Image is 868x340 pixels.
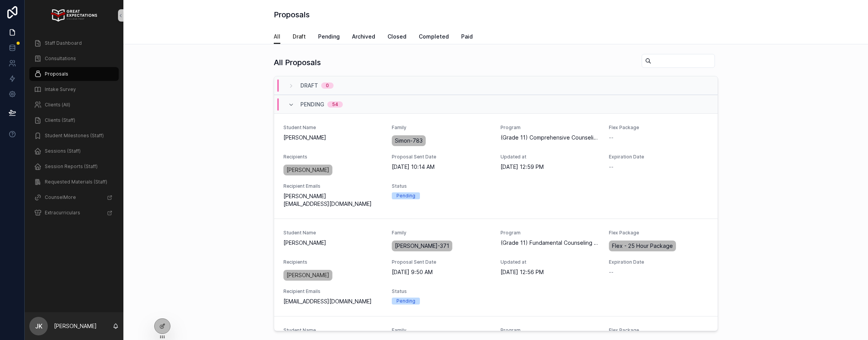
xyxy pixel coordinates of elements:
[29,36,119,50] a: Staff Dashboard
[283,125,383,131] span: Student Name
[54,322,97,330] p: [PERSON_NAME]
[395,137,423,145] span: Simon-783
[283,183,383,189] span: Recipient Emails
[419,33,449,40] span: Completed
[352,30,375,45] a: Archived
[45,71,68,77] span: Proposals
[29,160,119,173] a: Session Reports (Staff)
[392,183,491,189] span: Status
[283,192,383,208] span: [PERSON_NAME][EMAIL_ADDRESS][DOMAIN_NAME]
[274,113,718,219] a: Student Name[PERSON_NAME]FamilySimon-783Program(Grade 11) Comprehensive Counseling ProgramFlex Pa...
[29,82,119,96] a: Intake Survey
[612,242,673,250] span: Flex - 25 Hour Package
[283,239,383,247] span: [PERSON_NAME]
[392,268,491,276] span: [DATE] 9:50 AM
[29,98,119,112] a: Clients (All)
[332,101,338,108] div: 54
[609,125,708,131] span: Flex Package
[419,30,449,45] a: Completed
[29,190,119,204] a: CounselMore
[45,210,80,216] span: Extracurriculars
[25,31,123,230] div: scrollable content
[29,206,119,220] a: Extracurriculars
[300,82,318,89] span: Draft
[45,194,76,200] span: CounselMore
[609,259,708,265] span: Expiration Date
[318,30,340,45] a: Pending
[501,327,600,333] span: Program
[609,327,708,333] span: Flex Package
[45,133,104,139] span: Student Milestones (Staff)
[501,239,600,247] span: (Grade 11) Fundamental Counseling Program
[287,166,329,174] span: [PERSON_NAME]
[352,33,375,40] span: Archived
[501,134,600,141] span: (Grade 11) Comprehensive Counseling Program
[300,101,324,108] span: Pending
[283,298,383,305] span: [EMAIL_ADDRESS][DOMAIN_NAME]
[392,163,491,171] span: [DATE] 10:14 AM
[501,259,600,265] span: Updated at
[29,175,119,189] a: Requested Materials (Staff)
[283,270,332,281] a: [PERSON_NAME]
[501,163,600,171] span: [DATE] 12:59 PM
[609,134,613,141] span: --
[35,321,42,331] span: JK
[283,134,383,141] span: [PERSON_NAME]
[29,129,119,143] a: Student Milestones (Staff)
[609,154,708,160] span: Expiration Date
[395,242,449,250] span: [PERSON_NAME]-371
[461,30,473,45] a: Paid
[396,298,415,305] div: Pending
[283,327,383,333] span: Student Name
[609,268,613,276] span: --
[609,163,613,171] span: --
[392,288,491,295] span: Status
[45,102,70,108] span: Clients (All)
[45,148,81,154] span: Sessions (Staff)
[609,230,708,236] span: Flex Package
[283,230,383,236] span: Student Name
[283,154,383,160] span: Recipients
[51,9,97,22] img: App logo
[45,179,107,185] span: Requested Materials (Staff)
[287,271,329,279] span: [PERSON_NAME]
[45,163,98,170] span: Session Reports (Staff)
[318,33,340,40] span: Pending
[501,125,600,131] span: Program
[392,259,491,265] span: Proposal Sent Date
[392,230,491,236] span: Family
[392,327,491,333] span: Family
[29,144,119,158] a: Sessions (Staff)
[45,86,76,93] span: Intake Survey
[293,30,306,45] a: Draft
[29,113,119,127] a: Clients (Staff)
[29,67,119,81] a: Proposals
[274,9,310,20] h1: Proposals
[501,230,600,236] span: Program
[274,57,321,68] h1: All Proposals
[274,30,280,44] a: All
[274,33,280,40] span: All
[326,82,329,89] div: 0
[501,154,600,160] span: Updated at
[392,125,491,131] span: Family
[45,56,76,62] span: Consultations
[45,117,75,123] span: Clients (Staff)
[29,52,119,66] a: Consultations
[274,219,718,316] a: Student Name[PERSON_NAME]Family[PERSON_NAME]-371Program(Grade 11) Fundamental Counseling ProgramF...
[388,30,406,45] a: Closed
[293,33,306,40] span: Draft
[45,40,82,46] span: Staff Dashboard
[501,268,600,276] span: [DATE] 12:56 PM
[388,33,406,40] span: Closed
[283,288,383,295] span: Recipient Emails
[396,192,415,199] div: Pending
[283,165,332,175] a: [PERSON_NAME]
[392,154,491,160] span: Proposal Sent Date
[461,33,473,40] span: Paid
[283,259,383,265] span: Recipients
